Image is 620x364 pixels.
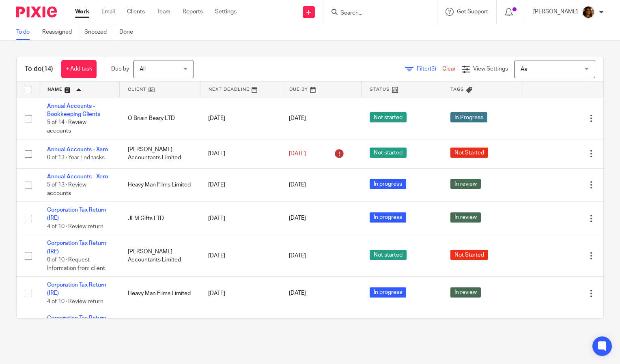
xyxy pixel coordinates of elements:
[47,240,106,254] a: Corporation Tax Return (IRE)
[47,103,100,117] a: Annual Accounts - Bookkeeping Clients
[450,287,481,298] span: In review
[200,98,281,139] td: [DATE]
[289,216,306,221] span: [DATE]
[430,66,436,72] span: (3)
[370,179,406,189] span: In progress
[47,174,108,180] a: Annual Accounts - Xero
[47,120,86,134] span: 5 of 14 · Review accounts
[42,66,53,72] span: (14)
[521,66,527,72] span: As
[200,310,281,343] td: [DATE]
[340,10,413,17] input: Search
[200,235,281,277] td: [DATE]
[140,66,146,72] span: All
[84,24,113,40] a: Snoozed
[289,151,306,156] span: [DATE]
[442,66,456,72] a: Clear
[47,155,105,161] span: 0 of 13 · Year End tasks
[289,116,306,121] span: [DATE]
[25,65,53,73] h1: To do
[200,139,281,168] td: [DATE]
[200,168,281,201] td: [DATE]
[120,277,200,310] td: Heavy Man Films Limited
[42,24,78,40] a: Reassigned
[16,6,57,17] img: Pixie
[47,147,108,152] a: Annual Accounts - Xero
[450,112,487,122] span: In Progress
[120,168,200,201] td: Heavy Man Films Limited
[450,250,488,260] span: Not Started
[47,257,105,271] span: 0 of 10 · Request Information from client
[47,207,106,221] a: Corporation Tax Return (IRE)
[370,112,407,122] span: Not started
[289,182,306,188] span: [DATE]
[582,6,595,19] img: Arvinder.jpeg
[157,8,170,16] a: Team
[450,87,464,92] span: Tags
[473,66,508,72] span: View Settings
[127,8,145,16] a: Clients
[47,282,106,296] a: Corporation Tax Return (IRE)
[450,179,481,189] span: In review
[370,212,406,223] span: In progress
[120,235,200,277] td: [PERSON_NAME] Accountants Limited
[47,224,103,229] span: 4 of 10 · Review return
[215,8,237,16] a: Settings
[457,9,488,15] span: Get Support
[111,65,129,73] p: Due by
[120,202,200,235] td: JLM Gifts LTD
[289,291,306,296] span: [DATE]
[370,287,406,298] span: In progress
[47,182,86,196] span: 5 of 13 · Review accounts
[370,250,407,260] span: Not started
[75,8,89,16] a: Work
[120,139,200,168] td: [PERSON_NAME] Accountants Limited
[533,8,578,16] p: [PERSON_NAME]
[450,212,481,223] span: In review
[47,315,106,329] a: Corporation Tax Return (IRE)
[417,66,442,72] span: Filter
[16,24,36,40] a: To do
[200,202,281,235] td: [DATE]
[120,98,200,139] td: O Briain Beary LTD
[101,8,115,16] a: Email
[370,148,407,158] span: Not started
[120,310,200,343] td: O Briain Beary LTD
[450,148,488,158] span: Not Started
[183,8,203,16] a: Reports
[289,253,306,259] span: [DATE]
[200,277,281,310] td: [DATE]
[119,24,139,40] a: Done
[61,60,97,78] a: + Add task
[47,299,103,304] span: 4 of 10 · Review return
